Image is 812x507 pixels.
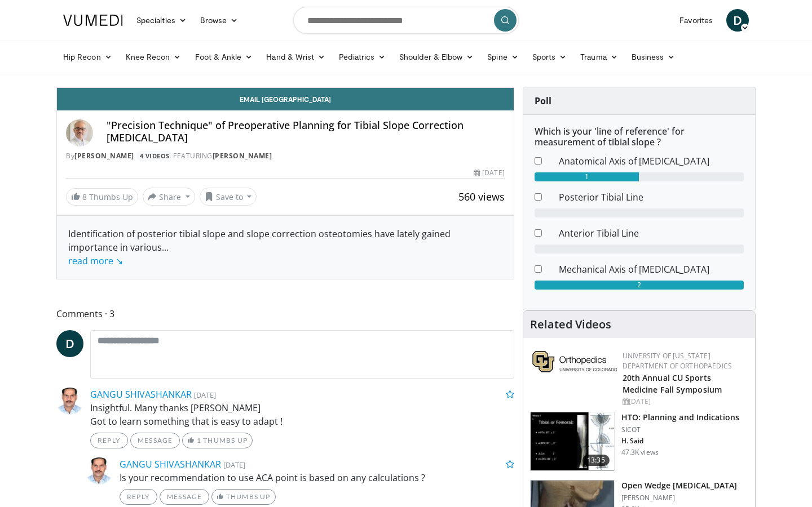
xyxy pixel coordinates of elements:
[726,9,749,32] a: D
[458,190,505,203] span: 560 views
[582,455,610,466] span: 13:35
[535,126,744,148] h6: Which is your 'line of reference' for measurement of tibial slope ?
[625,46,682,68] a: Business
[130,433,180,448] a: Message
[66,119,93,146] img: Avatar
[182,433,253,448] a: 1 Thumbs Up
[74,151,134,161] a: [PERSON_NAME]
[56,306,514,321] span: Comments 3
[531,412,614,471] img: 297961_0002_1.png.150x105_q85_crop-smart_upscale.jpg
[392,46,480,68] a: Shoulder & Elbow
[550,226,752,240] dd: Anterior Tibial Line
[673,9,720,32] a: Favorites
[200,188,257,206] button: Save to
[143,188,195,206] button: Share
[621,425,740,434] p: SICOT
[82,192,87,202] span: 8
[136,151,173,161] a: 4 Videos
[259,46,332,68] a: Hand & Wrist
[621,412,740,423] h3: HTO: Planning and Indications
[480,46,525,68] a: Spine
[90,388,192,401] a: GANGU SHIVASHANKAR
[550,154,752,168] dd: Anatomical Axis of [MEDICAL_DATA]
[535,281,744,290] div: 2
[526,46,574,68] a: Sports
[530,318,611,331] h4: Related Videos
[130,9,193,32] a: Specialties
[68,227,502,268] div: Identification of posterior tibial slope and slope correction osteotomies have lately gained impo...
[213,151,272,161] a: [PERSON_NAME]
[90,401,514,428] p: Insightful. Many thanks [PERSON_NAME] Got to learn something that is easy to adapt !
[535,95,551,107] strong: Poll
[621,448,659,457] p: 47.3K views
[120,458,221,470] a: GANGU SHIVASHANKAR
[119,46,188,68] a: Knee Recon
[550,190,752,204] dd: Posterior Tibial Line
[160,489,209,505] a: Message
[621,493,738,502] p: [PERSON_NAME]
[66,188,138,206] a: 8 Thumbs Up
[188,46,260,68] a: Foot & Ankle
[56,46,119,68] a: Hip Recon
[293,7,519,34] input: Search topics, interventions
[120,471,514,484] p: Is your recommendation to use ACA point is based on any calculations ?
[623,372,722,395] a: 20th Annual CU Sports Medicine Fall Symposium
[56,330,83,357] a: D
[107,119,505,144] h4: "Precision Technique" of Preoperative Planning for Tibial Slope Correction [MEDICAL_DATA]
[56,388,83,415] img: Avatar
[68,255,123,267] a: read more ↘
[223,460,245,470] small: [DATE]
[474,168,504,178] div: [DATE]
[623,397,746,407] div: [DATE]
[194,390,216,400] small: [DATE]
[211,489,275,505] a: Thumbs Up
[535,172,639,181] div: 1
[57,88,514,110] a: Email [GEOGRAPHIC_DATA]
[532,351,617,372] img: 355603a8-37da-49b6-856f-e00d7e9307d3.png.150x105_q85_autocrop_double_scale_upscale_version-0.2.png
[193,9,245,32] a: Browse
[332,46,392,68] a: Pediatrics
[197,436,201,444] span: 1
[621,480,738,491] h3: Open Wedge [MEDICAL_DATA]
[57,87,514,88] video-js: Video Player
[66,151,505,161] div: By FEATURING
[86,457,113,484] img: Avatar
[90,433,128,448] a: Reply
[530,412,748,472] a: 13:35 HTO: Planning and Indications SICOT H. Said 47.3K views
[623,351,732,371] a: University of [US_STATE] Department of Orthopaedics
[573,46,625,68] a: Trauma
[63,15,123,26] img: VuMedi Logo
[120,489,157,505] a: Reply
[550,263,752,276] dd: Mechanical Axis of [MEDICAL_DATA]
[621,437,740,446] p: H. Said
